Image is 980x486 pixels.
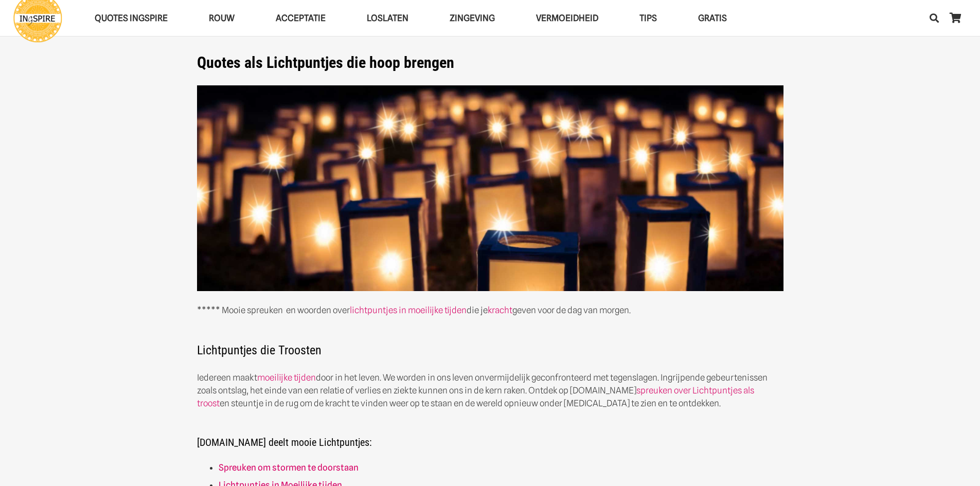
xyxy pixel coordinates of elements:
[197,385,754,408] a: spreuken over Lichtpuntjes als troost
[367,13,408,23] span: Loslaten
[619,5,678,31] a: TIPSTIPS Menu
[197,423,783,448] h5: [DOMAIN_NAME] deelt mooie Lichtpuntjes:
[429,5,515,31] a: ZingevingZingeving Menu
[219,462,359,473] a: Spreuken om stormen te doorstaan
[488,305,512,315] a: kracht
[257,372,316,383] a: moeilijke tijden
[74,5,188,31] a: QUOTES INGSPIREQUOTES INGSPIRE Menu
[255,5,346,31] a: AcceptatieAcceptatie Menu
[95,13,168,23] span: QUOTES INGSPIRE
[450,13,495,23] span: Zingeving
[515,5,619,31] a: VERMOEIDHEIDVERMOEIDHEID Menu
[197,85,783,292] img: De mooiste spreuken die je kracht geven voor de dag van morgen
[209,13,235,23] span: ROUW
[197,85,783,317] p: ***** Mooie spreuken en woorden over die je geven voor de dag van morgen.
[276,13,326,23] span: Acceptatie
[197,371,783,410] p: Iedereen maakt door in het leven. We worden in ons leven onvermijdelijk geconfronteerd met tegens...
[350,305,467,315] a: lichtpuntjes in moeilijke tijden
[924,5,945,31] a: Zoeken
[197,330,783,358] h2: Lichtpuntjes die Troosten
[698,13,727,23] span: GRATIS
[536,13,598,23] span: VERMOEIDHEID
[197,53,783,72] h1: Quotes als Lichtpuntjes die hoop brengen
[678,5,747,31] a: GRATISGRATIS Menu
[346,5,429,31] a: LoslatenLoslaten Menu
[639,13,657,23] span: TIPS
[188,5,255,31] a: ROUWROUW Menu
